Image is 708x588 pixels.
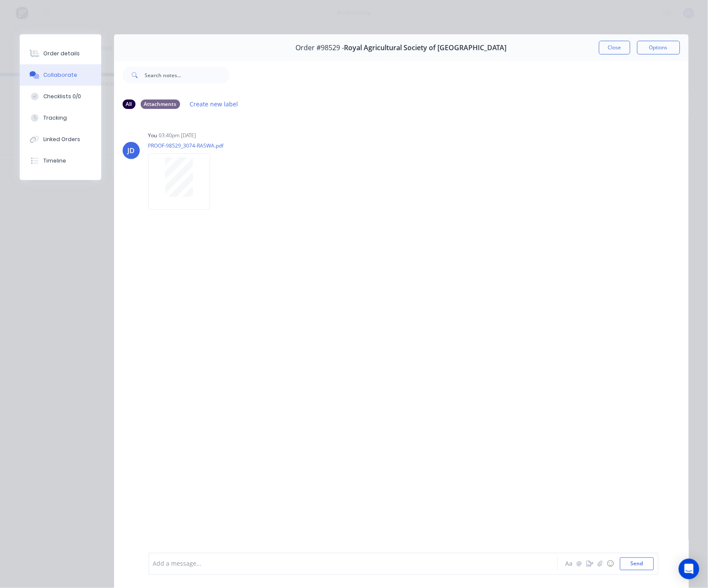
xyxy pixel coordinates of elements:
[43,114,67,122] div: Tracking
[20,129,101,150] button: Linked Orders
[20,107,101,129] button: Tracking
[43,71,77,79] div: Collaborate
[637,41,680,54] button: Options
[43,50,80,57] div: Order details
[20,86,101,107] button: Checklists 0/0
[620,558,654,570] button: Send
[148,132,157,139] div: You
[123,100,136,109] div: All
[148,142,224,149] p: PROOF-98529_3074-RASWA.pdf
[127,145,135,156] div: JD
[296,44,344,52] span: Order #98529 -
[564,559,575,569] button: Aa
[344,44,507,52] span: Royal Agricultural Society of [GEOGRAPHIC_DATA]
[20,150,101,172] button: Timeline
[575,559,585,569] button: @
[159,132,196,139] div: 03:40pm [DATE]
[599,41,630,54] button: Close
[43,157,66,165] div: Timeline
[185,98,243,110] button: Create new label
[141,100,180,109] div: Attachments
[43,93,81,100] div: Checklists 0/0
[20,64,101,86] button: Collaborate
[20,43,101,64] button: Order details
[145,66,230,84] input: Search notes...
[43,136,80,143] div: Linked Orders
[679,559,699,579] div: Open Intercom Messenger
[606,559,616,569] button: ☺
